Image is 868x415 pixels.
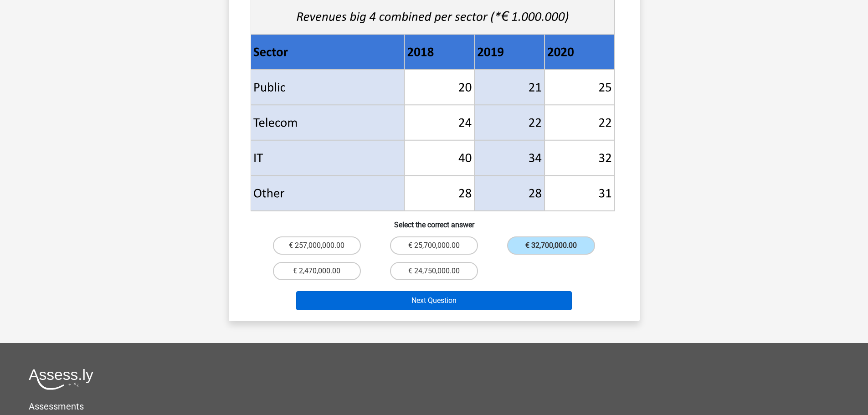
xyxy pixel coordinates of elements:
[243,213,625,229] h6: Select the correct answer
[273,236,361,255] label: € 257,000,000.00
[390,236,478,255] label: € 25,700,000.00
[29,369,93,390] img: Assessly logo
[273,262,361,280] label: € 2,470,000.00
[390,262,478,280] label: € 24,750,000.00
[29,401,839,412] h5: Assessments
[296,291,572,310] button: Next Question
[507,236,595,255] label: € 32,700,000.00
